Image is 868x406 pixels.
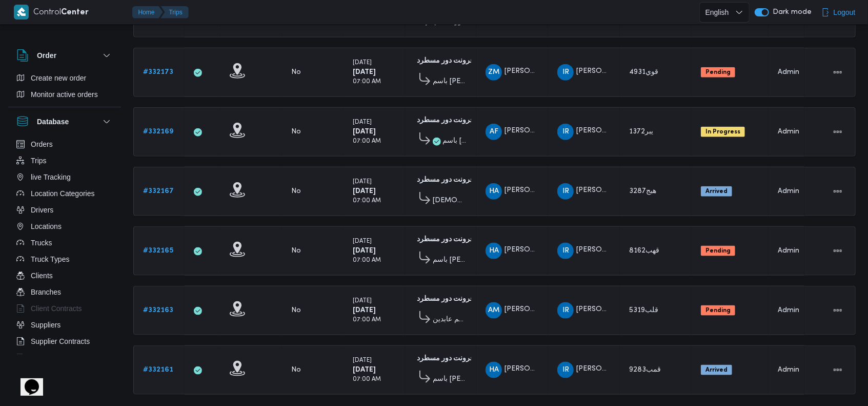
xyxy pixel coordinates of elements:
span: باسم [PERSON_NAME] [442,135,467,147]
button: Location Categories [12,185,117,202]
button: Client Contracts [12,300,117,317]
b: # 332167 [143,188,174,195]
b: فرونت دور مسطرد [417,57,474,64]
span: Pending [701,246,735,256]
b: فرونت دور مسطرد [417,177,474,183]
span: Logout [834,6,856,18]
div: Hassan Ala Alsaid Abadalrahamun [486,183,502,200]
span: IR [562,302,569,319]
b: Pending [705,307,731,314]
div: Ibrahem Rmdhan Ibrahem Athman AbobIsha [557,183,574,200]
span: Locations [31,220,62,233]
small: 07:00 AM [353,139,381,144]
button: Home [132,6,163,18]
b: # 332169 [143,128,173,135]
span: [PERSON_NAME][DATE] [PERSON_NAME] [576,306,718,313]
span: HA [489,362,499,378]
span: Dark mode [769,8,812,16]
span: Supplier Contracts [31,335,90,347]
span: In Progress [701,127,745,137]
b: فرونت دور مسطرد [417,117,474,124]
span: باسم [PERSON_NAME] [433,254,467,266]
span: [PERSON_NAME][DATE] [PERSON_NAME] [576,128,718,134]
b: فرونت دور مسطرد [417,296,474,302]
a: #332161 [143,364,173,376]
div: Database [8,136,121,358]
span: [PERSON_NAME][DATE] [PERSON_NAME] [576,68,718,75]
button: Actions [830,362,846,378]
div: No [291,127,301,137]
span: AM [488,302,499,319]
button: Actions [830,183,846,200]
b: فرونت دور مسطرد [417,236,474,243]
span: Pending [701,67,735,78]
span: [PERSON_NAME] [504,68,563,75]
b: # 332173 [143,69,173,75]
span: Create new order [31,72,86,84]
span: Admin [778,307,799,314]
h3: Database [37,115,69,128]
div: No [291,246,301,256]
button: Devices [12,350,117,366]
span: باسم [PERSON_NAME] [433,373,467,385]
h3: Order [37,49,56,62]
span: HA [489,243,499,259]
button: Actions [830,302,846,319]
a: #332167 [143,185,174,198]
span: Clients [31,269,53,282]
span: Client Contracts [31,302,82,315]
b: [DATE] [353,188,376,195]
small: [DATE] [353,298,372,304]
span: Devices [31,352,56,364]
small: 07:00 AM [353,377,381,382]
span: [PERSON_NAME] ال[PERSON_NAME] [504,187,631,194]
small: 07:00 AM [353,258,381,263]
button: Supplier Contracts [12,333,117,350]
span: AF [490,124,498,140]
span: [PERSON_NAME] [504,247,563,254]
span: [PERSON_NAME] [504,306,563,313]
span: Trucks [31,237,52,249]
div: Hassan Ahmad Muhammad Muhammad [486,362,502,378]
span: قهب8162 [629,247,659,254]
span: Admin [778,366,799,373]
a: #332169 [143,126,173,138]
small: 07:00 AM [353,198,381,204]
button: Trucks [12,235,117,251]
span: Branches [31,286,61,298]
span: قسم عابدين [433,314,467,326]
b: # 332163 [143,307,173,314]
small: [DATE] [353,179,372,185]
span: [DEMOGRAPHIC_DATA] ال[PERSON_NAME] [433,195,467,207]
span: IR [562,362,569,378]
small: [DATE] [353,60,372,66]
button: Trips [161,6,189,18]
span: Location Categories [31,187,95,200]
span: [PERSON_NAME] [PERSON_NAME] [504,366,623,373]
span: قوي4931 [629,69,658,75]
small: 07:00 AM [353,317,381,323]
button: Order [16,49,113,62]
small: [DATE] [353,358,372,363]
button: Orders [12,136,117,152]
img: X8yXhbKr1z7QwAAAABJRU5ErkJggg== [14,5,29,20]
span: HA [489,183,499,200]
div: No [291,68,301,77]
b: Arrived [705,367,728,373]
b: [DATE] [353,69,376,75]
span: هبج3287 [629,188,656,195]
span: IR [562,64,569,81]
span: Arrived [701,365,732,375]
b: فرونت دور مسطرد [417,355,474,362]
div: No [291,187,301,196]
b: Pending [705,69,731,75]
div: Hussain Ali Said Ali [486,243,502,259]
a: #332163 [143,304,173,317]
small: [DATE] [353,239,372,244]
b: [DATE] [353,128,376,135]
button: Drivers [12,202,117,218]
span: Orders [31,138,53,150]
span: Arrived [701,186,732,197]
div: Ibrahem Rmdhan Ibrahem Athman AbobIsha [557,302,574,319]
